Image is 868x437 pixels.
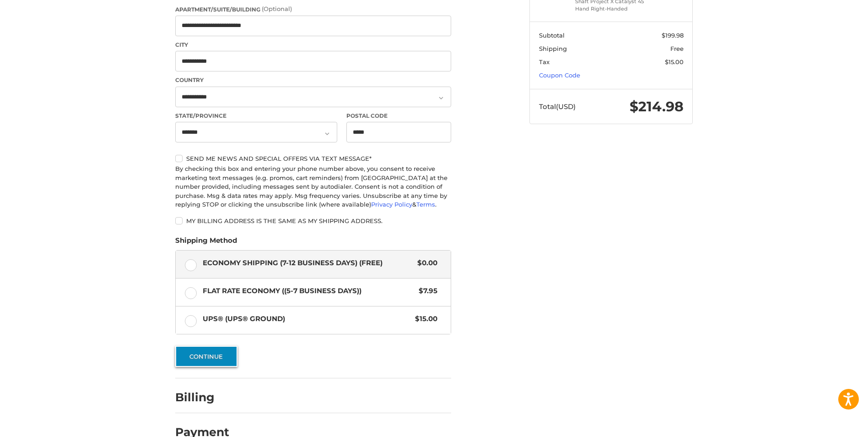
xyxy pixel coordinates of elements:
[175,346,237,367] button: Continue
[670,45,684,52] span: Free
[203,286,415,296] span: Flat Rate Economy ((5-7 Business Days))
[665,58,684,66] span: $15.00
[175,217,451,224] label: My billing address is the same as my shipping address.
[575,5,645,13] li: Hand Right-Handed
[662,32,684,39] span: $199.98
[539,102,576,111] span: Total (USD)
[630,98,684,115] span: $214.98
[175,235,237,250] legend: Shipping Method
[371,201,412,208] a: Privacy Policy
[203,314,411,324] span: UPS® (UPS® Ground)
[539,32,565,39] span: Subtotal
[175,164,451,209] div: By checking this box and entering your phone number above, you consent to receive marketing text ...
[175,76,451,84] label: Country
[539,58,550,66] span: Tax
[539,71,580,79] a: Coupon Code
[175,112,337,120] label: State/Province
[793,412,868,437] iframe: Google Customer Reviews
[346,112,452,120] label: Postal Code
[175,155,451,162] label: Send me news and special offers via text message*
[262,5,292,12] small: (Optional)
[175,390,229,404] h2: Billing
[410,314,437,324] span: $15.00
[414,286,437,296] span: $7.95
[203,258,413,268] span: Economy Shipping (7-12 Business Days) (Free)
[539,45,567,52] span: Shipping
[416,201,435,208] a: Terms
[175,5,451,14] label: Apartment/Suite/Building
[413,258,437,268] span: $0.00
[175,41,451,49] label: City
